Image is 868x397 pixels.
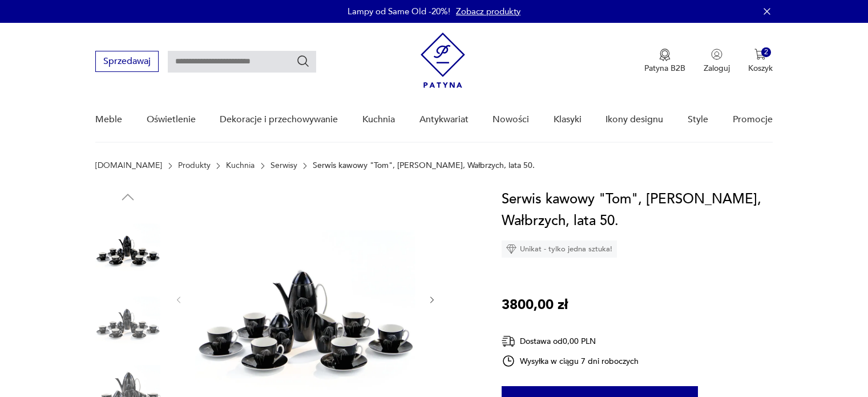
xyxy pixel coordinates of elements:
[605,98,663,142] a: Ikony designu
[362,98,395,142] a: Kuchnia
[733,98,773,142] a: Promocje
[147,98,196,142] a: Oświetlenie
[419,98,469,142] a: Antykwariat
[711,49,722,60] img: Ikonka użytkownika
[644,63,685,74] p: Patyna B2B
[644,49,685,74] button: Patyna B2B
[748,49,773,74] button: 2Koszyk
[688,98,708,142] a: Style
[502,334,639,348] div: Dostawa od 0,00 PLN
[95,161,162,170] a: [DOMAIN_NAME]
[271,161,297,170] a: Serwisy
[761,47,771,57] div: 2
[754,49,766,60] img: Ikona koszyka
[178,161,211,170] a: Produkty
[502,334,515,348] img: Ikona dostawy
[502,294,568,316] p: 3800,00 zł
[456,6,520,17] a: Zobacz produkty
[95,98,122,142] a: Meble
[421,33,465,88] img: Patyna - sklep z meblami i dekoracjami vintage
[348,6,450,17] p: Lampy od Same Old -20%!
[492,98,529,142] a: Nowości
[704,49,730,74] button: Zaloguj
[748,63,773,74] p: Koszyk
[659,49,671,61] img: Ikona medalu
[704,63,730,74] p: Zaloguj
[95,58,159,66] a: Sprzedawaj
[502,240,617,258] div: Unikat - tylko jedna sztuka!
[554,98,582,142] a: Klasyki
[95,211,160,276] img: Zdjęcie produktu Serwis kawowy "Tom", J. Steckiewicz, Wałbrzych, lata 50.
[226,161,255,170] a: Kuchnia
[220,98,338,142] a: Dekoracje i przechowywanie
[502,189,773,232] h1: Serwis kawowy "Tom", [PERSON_NAME], Wałbrzych, lata 50.
[644,49,685,74] a: Ikona medaluPatyna B2B
[95,284,160,350] img: Zdjęcie produktu Serwis kawowy "Tom", J. Steckiewicz, Wałbrzych, lata 50.
[95,51,159,72] button: Sprzedawaj
[296,54,310,68] button: Szukaj
[502,354,639,368] div: Wysyłka w ciągu 7 dni roboczych
[313,161,535,170] p: Serwis kawowy "Tom", [PERSON_NAME], Wałbrzych, lata 50.
[506,244,516,254] img: Ikona diamentu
